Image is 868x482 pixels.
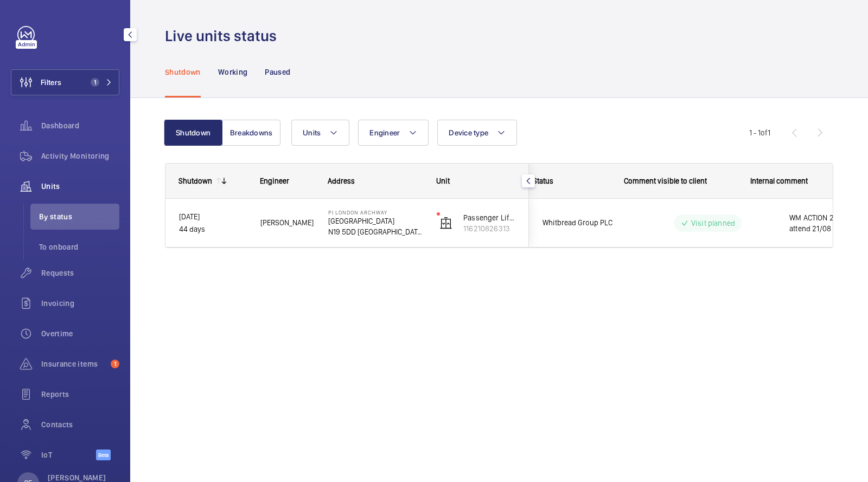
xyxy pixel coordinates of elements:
[178,177,212,185] div: Shutdown
[41,181,119,192] span: Units
[41,298,119,309] span: Invoicing
[749,129,770,136] span: 1 - 1 1
[542,217,626,229] span: Whitbread Group PLC
[358,120,429,146] button: Engineer
[260,217,314,229] span: [PERSON_NAME]
[165,26,283,46] h1: Live units status
[222,120,280,146] button: Breakdowns
[39,242,119,252] span: To onboard
[328,177,355,185] span: Address
[439,217,452,230] img: elevator.svg
[750,177,808,185] span: Internal comment
[691,218,735,229] p: Visit planned
[463,212,515,223] p: Passenger Lift Right Hand
[179,223,246,236] p: 44 days
[218,67,247,77] p: Working
[11,69,119,95] button: Filters1
[164,120,222,146] button: Shutdown
[41,268,119,278] span: Requests
[179,211,246,223] p: [DATE]
[761,128,768,137] span: of
[463,223,515,234] p: 116210826313
[303,128,321,137] span: Units
[96,450,111,460] span: Beta
[41,328,119,339] span: Overtime
[260,177,289,185] span: Engineer
[291,120,349,146] button: Units
[39,211,119,222] span: By status
[41,120,119,131] span: Dashboard
[265,67,290,77] p: Paused
[449,128,488,137] span: Device type
[41,389,119,400] span: Reports
[41,77,61,88] span: Filters
[41,359,106,369] span: Insurance items
[437,120,517,146] button: Device type
[91,78,99,87] span: 1
[41,151,119,161] span: Activity Monitoring
[624,177,707,185] span: Comment visible to client
[111,360,119,368] span: 1
[436,177,516,185] div: Unit
[533,177,553,185] span: Status
[41,450,96,460] span: IoT
[369,128,400,137] span: Engineer
[328,216,423,226] p: [GEOGRAPHIC_DATA]
[328,226,423,237] p: N19 5DD [GEOGRAPHIC_DATA]
[41,419,119,430] span: Contacts
[328,209,423,216] p: PI London Archway
[165,67,201,77] p: Shutdown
